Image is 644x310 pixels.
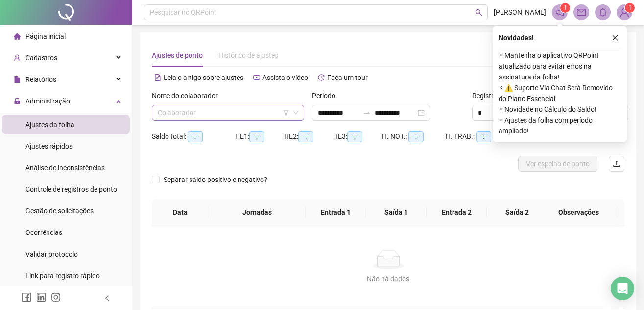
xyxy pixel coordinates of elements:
span: [PERSON_NAME] [494,7,546,18]
span: Registros [472,90,509,101]
span: --:-- [188,131,203,142]
div: H. TRAB.: [446,131,514,142]
th: Entrada 1 [306,199,366,226]
sup: Atualize o seu contato no menu Meus Dados [625,3,635,13]
th: Jornadas [208,199,306,226]
span: linkedin [36,292,46,302]
div: Não há dados [164,273,613,284]
span: file [14,76,21,83]
span: Observações [548,207,609,218]
span: --:-- [408,131,424,142]
span: 1 [564,4,567,11]
span: Faça um tour [327,74,368,81]
span: search [475,9,482,16]
span: down [293,110,299,116]
span: Separar saldo positivo e negativo? [160,174,271,185]
span: Controle de registros de ponto [25,185,117,193]
th: Data [152,199,208,226]
span: --:-- [298,131,313,142]
span: to [363,109,371,117]
span: file-text [154,74,161,81]
span: history [318,74,325,81]
div: Saldo total: [152,131,235,142]
span: facebook [22,292,31,302]
span: ⚬ ⚠️ Suporte Via Chat Será Removido do Plano Essencial [499,82,621,104]
div: Open Intercom Messenger [611,277,634,300]
span: Link para registro rápido [25,272,100,280]
span: home [14,33,21,40]
span: upload [613,160,620,168]
span: lock [14,98,21,104]
span: Ajustes de ponto [152,52,203,59]
span: 1 [628,4,632,11]
span: Leia o artigo sobre ajustes [164,74,243,81]
span: bell [598,8,607,17]
span: Página inicial [25,32,66,40]
span: Relatórios [25,76,56,83]
span: Validar protocolo [25,250,78,258]
img: 85632 [617,5,632,20]
span: Administração [25,97,70,105]
span: ⚬ Mantenha o aplicativo QRPoint atualizado para evitar erros na assinatura da folha! [499,50,621,82]
span: --:-- [347,131,362,142]
span: --:-- [249,131,264,142]
span: Análise de inconsistências [25,164,105,172]
span: Ocorrências [25,229,62,236]
span: user-add [14,54,21,61]
span: Novidades ! [499,32,534,43]
span: swap-right [363,109,371,117]
th: Entrada 2 [427,199,487,226]
button: Ver espelho de ponto [518,156,597,172]
label: Nome do colaborador [152,90,224,101]
span: --:-- [476,131,491,142]
span: mail [577,8,586,17]
span: youtube [253,74,260,81]
sup: 1 [560,3,570,13]
span: Histórico de ajustes [218,52,278,59]
span: Ajustes da folha [25,121,74,129]
span: ⚬ Ajustes da folha com período ampliado! [499,115,621,136]
span: Cadastros [25,54,57,62]
span: left [104,295,111,302]
span: filter [283,110,289,116]
span: notification [555,8,564,17]
th: Observações [540,199,617,226]
th: Saída 1 [366,199,427,226]
span: Assista o vídeo [262,74,308,81]
span: Ajustes rápidos [25,142,72,150]
th: Saída 2 [487,199,548,226]
div: HE 2: [284,131,333,142]
span: Gestão de solicitações [25,207,94,215]
span: instagram [51,292,61,302]
div: H. NOT.: [382,131,446,142]
span: ⚬ Novidade no Cálculo do Saldo! [499,104,621,115]
div: HE 3: [333,131,382,142]
div: HE 1: [235,131,284,142]
span: close [612,34,619,41]
label: Período [312,90,342,101]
